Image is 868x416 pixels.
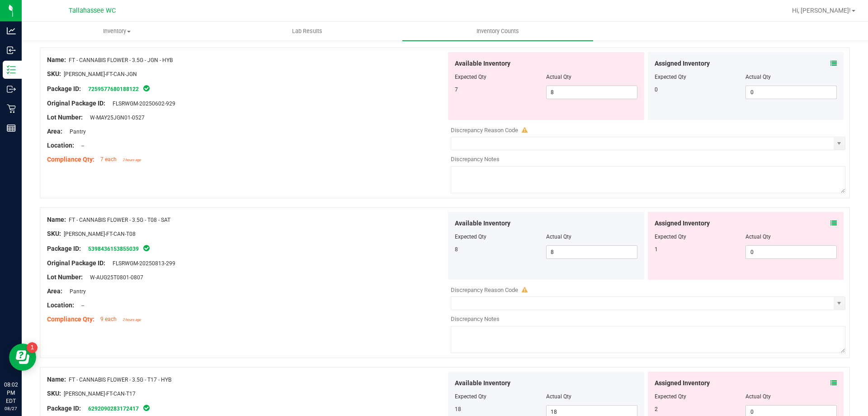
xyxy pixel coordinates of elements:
span: In Sync [142,244,151,253]
span: FT - CANNABIS FLOWER - 3.5G - T17 - HYB [69,377,171,383]
span: 18 [455,406,461,412]
span: Package ID: [47,405,81,412]
span: Name: [47,56,66,63]
span: Actual Qty [546,234,571,240]
div: Discrepancy Notes [451,155,845,164]
span: In Sync [142,403,151,412]
div: Actual Qty [745,73,837,81]
span: 8 [455,246,458,253]
span: Expected Qty [455,74,486,80]
span: Actual Qty [546,74,571,80]
inline-svg: Outbound [7,85,16,94]
span: 9 each [100,316,117,322]
span: 7 each [100,156,117,163]
span: Assigned Inventory [655,219,710,228]
div: Discrepancy Notes [451,315,845,324]
span: select [834,137,845,150]
span: -- [77,302,84,309]
span: [PERSON_NAME]-FT-CAN-T17 [64,391,136,397]
span: Location: [47,142,74,149]
span: -- [77,143,84,149]
span: SKU: [47,230,61,237]
span: Assigned Inventory [655,59,710,68]
span: Compliance Qty: [47,316,94,323]
input: 8 [547,246,637,258]
span: [PERSON_NAME]-FT-CAN-T08 [64,231,136,237]
div: 1 [655,245,746,253]
span: Package ID: [47,85,81,92]
span: Area: [47,128,62,135]
span: Expected Qty [455,393,486,400]
span: Lot Number: [47,273,83,281]
a: 5398436153855039 [88,246,139,252]
span: Compliance Qty: [47,156,94,163]
p: 08/27 [4,405,18,412]
inline-svg: Retail [7,104,16,113]
span: 2 hours ago [123,158,141,162]
span: select [834,297,845,310]
iframe: Resource center unread badge [27,342,38,353]
span: W-MAY25JGN01-0527 [85,115,145,121]
div: Actual Qty [745,392,837,401]
span: 7 [455,86,458,93]
p: 08:02 PM EDT [4,381,18,405]
div: 2 [655,405,746,413]
span: Discrepancy Reason Code [451,287,518,293]
span: [PERSON_NAME]-FT-CAN-JGN [64,71,137,77]
div: 0 [655,86,746,94]
a: Inventory Counts [402,22,593,41]
inline-svg: Reports [7,124,16,133]
span: Name: [47,216,66,223]
input: 0 [746,246,836,258]
span: In Sync [142,84,151,93]
span: W-AUG25T0801-0807 [85,274,143,281]
span: Assigned Inventory [655,378,710,388]
span: Area: [47,287,62,295]
a: 6292090283172417 [88,406,139,412]
div: Actual Qty [745,233,837,241]
inline-svg: Inbound [7,46,16,55]
span: Hi, [PERSON_NAME]! [792,7,851,14]
a: Inventory [22,22,212,41]
span: Available Inventory [455,219,510,228]
span: Pantry [65,129,86,135]
span: Available Inventory [455,59,510,68]
span: Pantry [65,288,86,295]
span: 2 hours ago [123,318,141,322]
span: FT - CANNABIS FLOWER - 3.5G - JGN - HYB [69,57,173,63]
span: Name: [47,376,66,383]
iframe: Resource center [9,344,36,371]
span: Discrepancy Reason Code [451,127,518,134]
div: Expected Qty [655,233,746,241]
span: Available Inventory [455,378,510,388]
input: 0 [746,86,836,99]
span: Expected Qty [455,234,486,240]
span: Inventory [22,27,212,35]
inline-svg: Inventory [7,65,16,74]
span: Actual Qty [546,393,571,400]
span: FT - CANNABIS FLOWER - 3.5G - T08 - SAT [69,217,170,223]
a: Lab Results [212,22,402,41]
input: 8 [547,86,637,99]
span: FLSRWGM-20250813-299 [108,260,175,267]
inline-svg: Analytics [7,26,16,35]
span: SKU: [47,70,61,77]
div: Expected Qty [655,73,746,81]
span: SKU: [47,390,61,397]
span: Original Package ID: [47,100,105,107]
span: Location: [47,301,74,309]
span: Tallahassee WC [69,7,116,14]
span: Package ID: [47,245,81,252]
span: FLSRWGM-20250602-929 [108,100,175,107]
span: Lab Results [280,27,335,35]
span: Original Package ID: [47,259,105,267]
a: 7259577680188122 [88,86,139,92]
div: Expected Qty [655,392,746,401]
span: Inventory Counts [464,27,531,35]
span: Lot Number: [47,114,83,121]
